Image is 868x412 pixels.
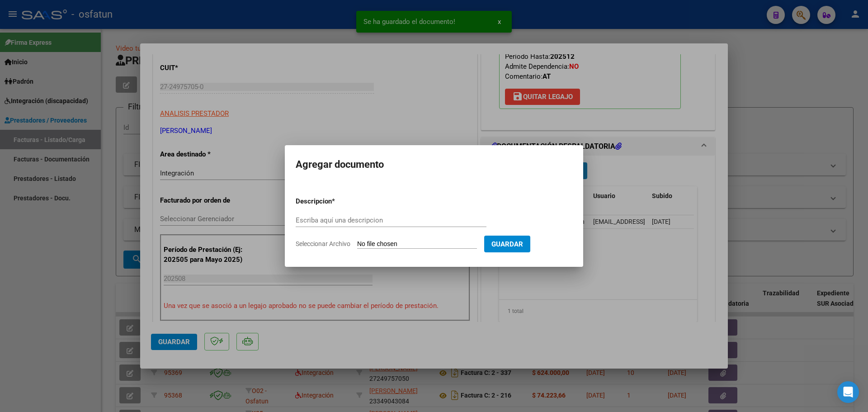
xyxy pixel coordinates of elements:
span: Seleccionar Archivo [296,240,350,247]
p: Descripcion [296,196,379,207]
button: Guardar [484,236,530,252]
h2: Agregar documento [296,156,572,173]
div: Open Intercom Messenger [837,381,859,403]
span: Guardar [491,240,523,248]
